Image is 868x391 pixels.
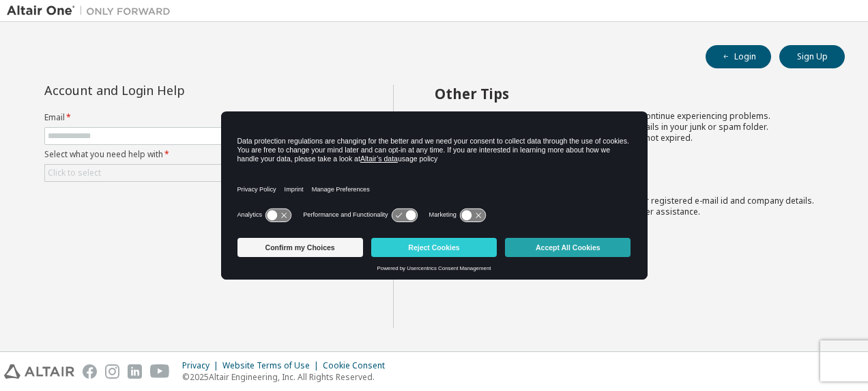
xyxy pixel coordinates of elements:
div: Account and Login Help [44,85,293,96]
button: Login [706,45,771,68]
div: Click to select [48,167,101,178]
div: Privacy [182,360,222,371]
img: instagram.svg [105,364,119,379]
label: Select what you need help with [44,149,356,160]
div: Website Terms of Use [222,360,323,371]
h2: Other Tips [435,85,821,103]
img: linkedin.svg [128,364,142,379]
img: youtube.svg [150,364,170,379]
button: Sign Up [779,45,845,68]
img: Altair One [7,4,177,18]
label: Email [44,112,356,123]
div: Click to select [45,165,355,181]
div: Cookie Consent [323,360,393,371]
p: © 2025 Altair Engineering, Inc. All Rights Reserved. [182,371,393,383]
img: facebook.svg [83,364,97,379]
img: altair_logo.svg [4,364,74,379]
